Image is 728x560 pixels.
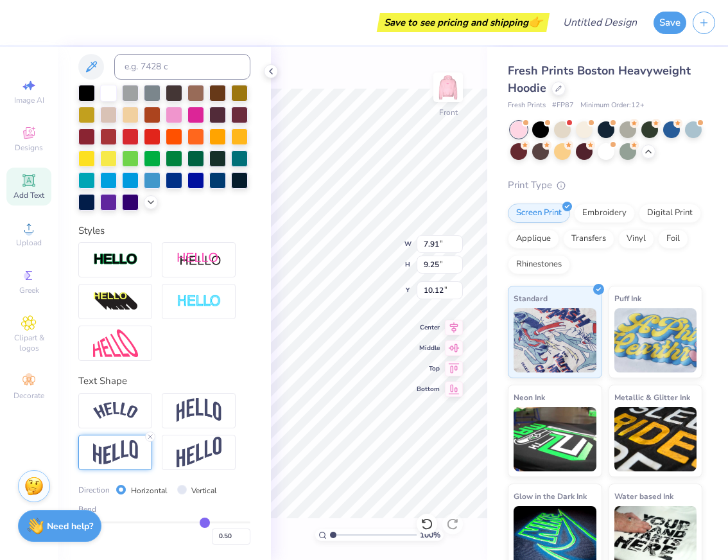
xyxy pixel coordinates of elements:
[508,63,691,96] span: Fresh Prints Boston Heavyweight Hoodie
[417,323,440,332] span: Center
[439,107,458,118] div: Front
[658,229,688,249] div: Foil
[13,390,44,401] span: Decorate
[618,229,654,249] div: Vinyl
[78,223,250,238] div: Styles
[514,308,596,372] img: Standard
[654,12,686,34] button: Save
[19,285,39,295] span: Greek
[78,374,250,389] div: Text Shape
[13,190,44,200] span: Add Text
[614,390,690,404] span: Metallic & Glitter Ink
[177,398,221,423] img: Arch
[93,440,138,465] img: Flag
[614,308,697,372] img: Puff Ink
[6,333,51,353] span: Clipart & logos
[114,54,250,80] input: e.g. 7428 c
[93,252,138,267] img: Stroke
[16,238,42,248] span: Upload
[177,437,221,468] img: Rise
[514,489,587,503] span: Glow in the Dark Ink
[93,292,138,312] img: 3d Illusion
[15,143,43,153] span: Designs
[514,292,548,305] span: Standard
[580,100,645,111] span: Minimum Order: 12 +
[435,74,461,100] img: Front
[177,252,221,268] img: Shadow
[380,13,546,32] div: Save to see pricing and shipping
[131,485,168,496] label: Horizontal
[191,485,217,496] label: Vertical
[574,204,635,223] div: Embroidery
[508,229,559,249] div: Applique
[78,484,110,496] span: Direction
[14,95,44,105] span: Image AI
[47,520,93,532] strong: Need help?
[508,178,702,193] div: Print Type
[93,329,138,357] img: Free Distort
[508,204,570,223] div: Screen Print
[614,489,673,503] span: Water based Ink
[639,204,701,223] div: Digital Print
[417,344,440,353] span: Middle
[177,294,221,309] img: Negative Space
[417,385,440,394] span: Bottom
[420,529,440,541] span: 100 %
[514,407,596,471] img: Neon Ink
[514,390,545,404] span: Neon Ink
[93,402,138,419] img: Arc
[508,255,570,274] div: Rhinestones
[614,292,641,305] span: Puff Ink
[614,407,697,471] img: Metallic & Glitter Ink
[417,364,440,373] span: Top
[563,229,614,249] div: Transfers
[508,100,546,111] span: Fresh Prints
[78,503,96,515] span: Bend
[553,10,647,35] input: Untitled Design
[528,14,542,30] span: 👉
[552,100,574,111] span: # FP87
